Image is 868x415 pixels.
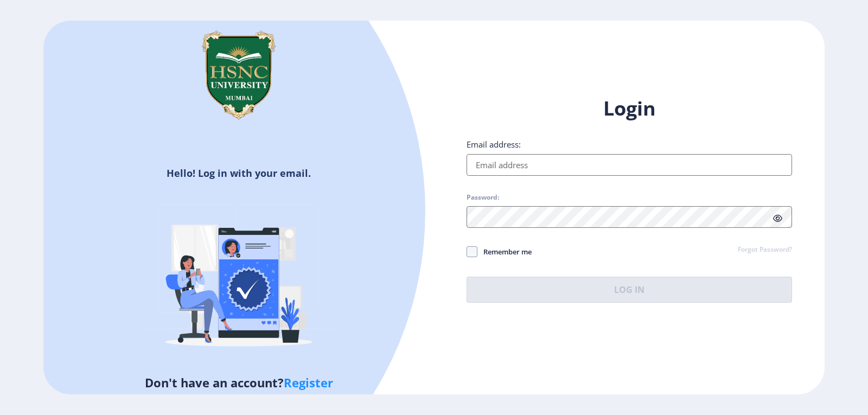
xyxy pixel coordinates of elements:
span: Remember me [477,245,532,258]
button: Log In [467,277,792,303]
label: Password: [467,193,499,202]
a: Register [284,374,333,391]
input: Email address [467,154,792,176]
label: Email address: [467,139,521,150]
img: Verified-rafiki.svg [144,184,334,374]
img: hsnc.png [184,21,293,129]
h5: Don't have an account? [52,374,426,391]
a: Forgot Password? [738,245,792,255]
h1: Login [467,95,792,122]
